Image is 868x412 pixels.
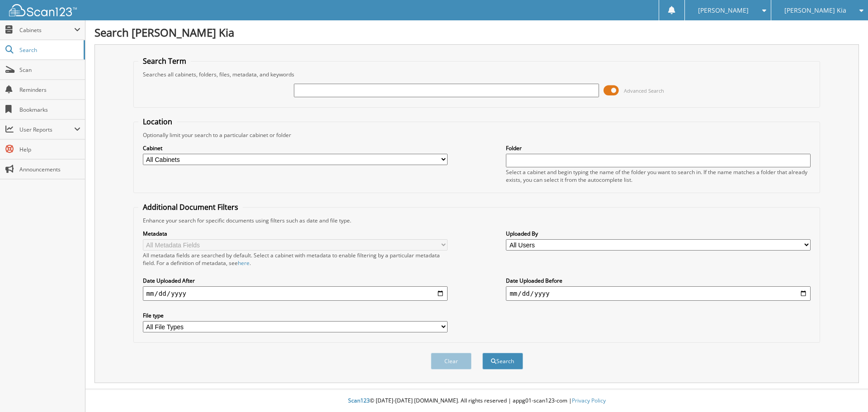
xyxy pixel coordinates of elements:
a: here [238,259,250,267]
span: Help [19,146,80,153]
div: Enhance your search for specific documents using filters such as date and file type. [138,217,816,224]
label: Date Uploaded Before [506,277,811,284]
div: Optionally limit your search to a particular cabinet or folder [138,131,816,139]
span: [PERSON_NAME] Kia [784,8,846,13]
span: Search [19,46,79,54]
span: Reminders [19,86,80,94]
button: Search [482,353,523,369]
div: All metadata fields are searched by default. Select a cabinet with metadata to enable filtering b... [143,251,448,267]
label: Uploaded By [506,230,811,237]
span: Announcements [19,166,80,173]
div: Select a cabinet and begin typing the name of the folder you want to search in. If the name match... [506,168,811,184]
span: Scan [19,66,80,74]
div: © [DATE]-[DATE] [DOMAIN_NAME]. All rights reserved | appg01-scan123-com | [85,390,868,412]
input: start [143,286,448,301]
label: Metadata [143,230,448,237]
h1: Search [PERSON_NAME] Kia [94,25,859,40]
span: Cabinets [19,26,74,34]
label: Cabinet [143,144,448,152]
span: User Reports [19,126,74,133]
legend: Additional Document Filters [138,202,243,212]
img: scan123-logo-white.svg [9,4,77,16]
legend: Location [138,117,177,127]
a: Privacy Policy [572,397,606,404]
label: File type [143,312,448,319]
label: Date Uploaded After [143,277,448,284]
span: Scan123 [348,397,370,404]
span: Bookmarks [19,106,80,114]
span: Advanced Search [624,87,664,94]
legend: Search Term [138,56,191,66]
span: [PERSON_NAME] [698,8,749,13]
button: Clear [431,353,472,369]
label: Folder [506,144,811,152]
input: end [506,286,811,301]
div: Searches all cabinets, folders, files, metadata, and keywords [138,71,816,78]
